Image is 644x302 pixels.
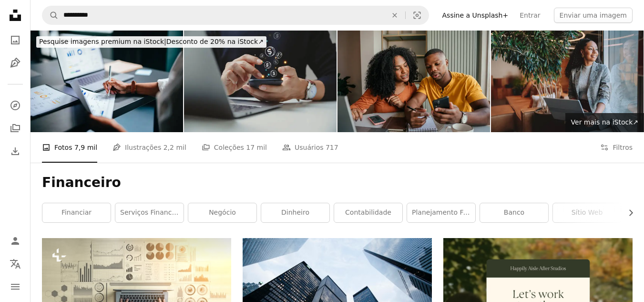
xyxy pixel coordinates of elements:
[384,6,405,24] button: Limpar
[42,292,231,300] a: Tecnologia de Big Data para Conceito Analítico de Finanças Empresariais. Interface gráfica modern...
[261,203,329,222] a: dinheiro
[491,31,644,132] img: Business woman using laptop
[6,96,25,115] a: Explorar
[42,203,111,222] a: financiar
[282,132,338,163] a: Usuários 717
[565,113,644,132] a: Ver mais na iStock↗
[554,8,633,23] button: Enviar uma imagem
[337,31,490,132] img: Couple shopping online
[571,118,638,126] span: Ver mais na iStock ↗
[42,174,633,191] h1: Financeiro
[622,203,633,222] button: rolar lista para a direita
[31,31,272,53] a: Pesquise imagens premium na iStock|Desconto de 20% na iStock↗
[326,142,338,153] span: 717
[246,142,267,153] span: 17 mil
[115,203,184,222] a: Serviços financeiros
[202,132,267,163] a: Coleções 17 mil
[6,53,25,73] a: Ilustrações
[437,8,514,23] a: Assine a Unsplash+
[406,6,429,24] button: Pesquisa visual
[514,8,546,23] a: Entrar
[480,203,548,222] a: banco
[407,203,475,222] a: Planejamento financeiro
[184,31,337,132] img: Mão de empresário usando smartphone com ícone de moeda.
[42,6,59,24] button: Pesquise na Unsplash
[600,132,633,163] button: Filtros
[6,142,25,161] a: Histórico de downloads
[188,203,256,222] a: negócio
[553,203,621,222] a: Sítio Web
[39,38,166,45] span: Pesquise imagens premium na iStock |
[6,231,25,250] a: Entrar / Cadastrar-se
[31,31,183,132] img: Close Up Foto De Mãos De Mulher Escrevendo Relatório Em Um Papel No Café
[6,254,25,273] button: Idioma
[42,6,429,25] form: Pesquise conteúdo visual em todo o site
[6,277,25,296] button: Menu
[112,132,186,163] a: Ilustrações 2,2 mil
[39,38,264,45] span: Desconto de 20% na iStock ↗
[6,119,25,138] a: Coleções
[334,203,402,222] a: contabilidade
[6,31,25,50] a: Fotos
[164,142,186,153] span: 2,2 mil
